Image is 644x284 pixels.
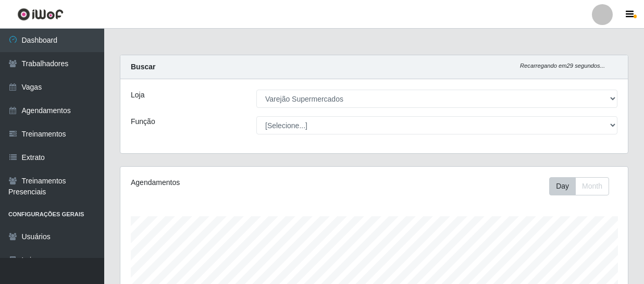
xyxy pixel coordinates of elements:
div: Toolbar with button groups [549,177,617,195]
img: CoreUI Logo [17,8,64,21]
i: Recarregando em 29 segundos... [520,63,605,69]
button: Day [549,177,576,195]
label: Loja [131,90,144,101]
div: First group [549,177,609,195]
div: Agendamentos [131,177,325,188]
button: Month [575,177,609,195]
label: Função [131,116,155,127]
strong: Buscar [131,63,155,71]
